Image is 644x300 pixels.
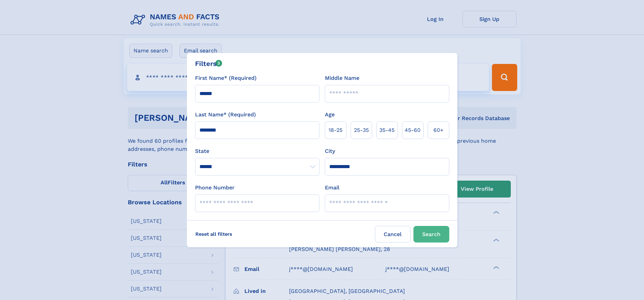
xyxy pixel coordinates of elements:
span: 35‑45 [379,126,395,134]
span: 45‑60 [405,126,421,134]
label: Cancel [375,226,411,243]
span: 60+ [433,126,444,134]
label: City [325,147,335,155]
label: Phone Number [195,184,235,192]
label: First Name* (Required) [195,74,257,82]
label: Age [325,111,335,119]
span: 18‑25 [329,126,342,134]
label: Last Name* (Required) [195,111,256,119]
label: Email [325,184,339,192]
span: 25‑35 [354,126,369,134]
label: State [195,147,319,155]
div: Filters [195,59,222,69]
label: Middle Name [325,74,359,82]
label: Reset all filters [191,226,237,242]
button: Search [413,226,449,243]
